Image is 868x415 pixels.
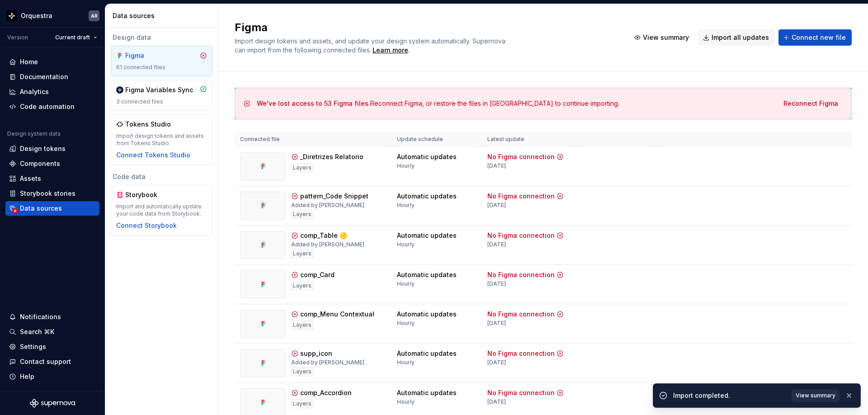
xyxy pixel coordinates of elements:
[397,152,457,161] div: Automatic updates
[5,310,99,324] button: Notifications
[487,349,555,358] div: No Figma connection
[487,192,555,201] div: No Figma connection
[291,163,313,172] div: Layers
[5,55,99,69] a: Home
[397,349,457,358] div: Automatic updates
[111,80,212,111] a: Figma Variables Sync3 connected files
[792,389,840,402] button: View summary
[487,241,506,248] div: [DATE]
[116,221,177,230] button: Connect Storybook
[291,281,313,290] div: Layers
[20,342,46,351] div: Settings
[300,310,374,319] div: comp_Menu Contextual
[21,11,52,20] div: Orquestra
[300,388,352,397] div: comp_Accordion
[371,47,410,54] span: .
[20,87,49,96] div: Analytics
[116,151,190,160] button: Connect Tokens Studio
[111,46,212,76] a: Figma61 connected files
[783,99,838,108] span: Reconnect Figma
[482,132,576,147] th: Latest update
[397,162,415,170] div: Hourly
[397,241,415,248] div: Hourly
[125,190,169,199] div: Storybook
[5,171,99,186] a: Assets
[7,130,61,137] div: Design system data
[235,37,507,54] span: Import design tokens and assets, and update your design system automatically. Supernova can impor...
[5,325,99,339] button: Search ⌘K
[778,29,852,46] button: Connect new file
[291,321,313,330] div: Layers
[373,46,408,55] a: Learn more
[487,280,506,288] div: [DATE]
[5,369,99,384] button: Help
[30,399,75,408] svg: Supernova Logo
[51,31,101,44] button: Current draft
[20,204,62,213] div: Data sources
[487,202,506,209] div: [DATE]
[397,231,457,240] div: Automatic updates
[20,372,34,381] div: Help
[300,270,335,279] div: comp_Card
[111,185,212,236] a: StorybookImport and automatically update your code data from Storybook.Connect Storybook
[778,95,844,112] button: Reconnect Figma
[291,241,364,248] div: Added by [PERSON_NAME]
[20,102,75,111] div: Code automation
[487,310,555,319] div: No Figma connection
[20,312,61,321] div: Notifications
[300,192,368,201] div: pattern_Code Snippet
[55,34,90,41] span: Current draft
[5,70,99,84] a: Documentation
[796,392,835,399] span: View summary
[397,270,457,279] div: Automatic updates
[487,320,506,327] div: [DATE]
[291,249,313,258] div: Layers
[91,12,98,19] div: AR
[487,162,506,170] div: [DATE]
[487,231,555,240] div: No Figma connection
[397,388,457,397] div: Automatic updates
[487,359,506,366] div: [DATE]
[116,132,207,147] div: Import design tokens and assets from Tokens Studio
[5,201,99,216] a: Data sources
[397,202,415,209] div: Hourly
[20,357,71,366] div: Contact support
[300,231,347,240] div: comp_Table 🟡
[698,29,775,46] button: Import all updates
[630,29,695,46] button: View summary
[111,33,212,42] div: Design data
[291,399,313,408] div: Layers
[125,85,193,94] div: Figma Variables Sync
[20,72,68,81] div: Documentation
[20,159,60,168] div: Components
[116,98,207,105] div: 3 connected files
[792,33,846,42] span: Connect new file
[392,132,482,147] th: Update schedule
[5,141,99,156] a: Design tokens
[673,391,786,400] div: Import completed.
[5,156,99,171] a: Components
[20,174,41,183] div: Assets
[5,99,99,114] a: Code automation
[397,359,415,366] div: Hourly
[300,349,332,358] div: supp_icon
[487,398,506,406] div: [DATE]
[5,85,99,99] a: Analytics
[20,327,54,336] div: Search ⌘K
[291,202,364,209] div: Added by [PERSON_NAME]
[20,189,75,198] div: Storybook stories
[643,33,689,42] span: View summary
[291,210,313,219] div: Layers
[2,6,103,25] button: OrquestraAR
[487,388,555,397] div: No Figma connection
[116,203,207,217] div: Import and automatically update your code data from Storybook.
[7,34,28,41] div: Version
[235,132,392,147] th: Connected file
[235,20,619,35] h2: Figma
[487,270,555,279] div: No Figma connection
[257,99,619,108] div: Reconnect Figma, or restore the files in [GEOGRAPHIC_DATA] to continue importing.
[113,11,214,20] div: Data sources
